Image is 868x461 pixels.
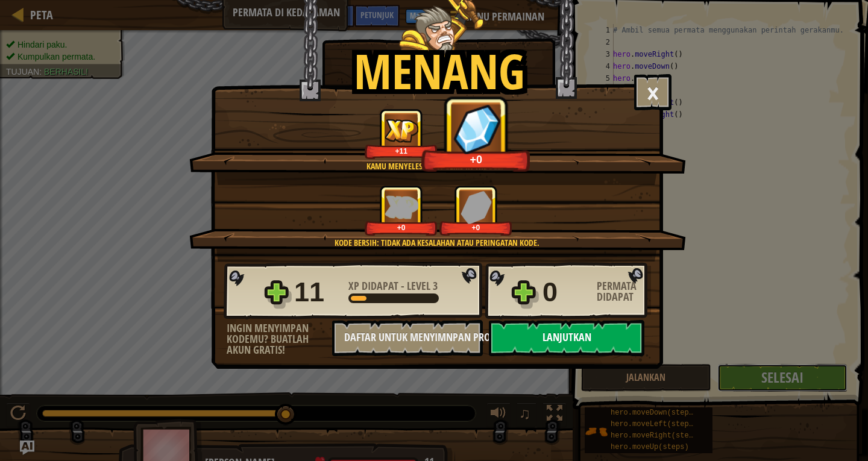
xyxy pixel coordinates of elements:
div: Kamu menyelesaikan Gems in the Deep. [247,160,627,172]
img: XP Didapat [385,119,418,142]
div: Kode bersih: tidak ada kesalahan atau peringatan kode. [247,237,627,249]
div: +0 [425,152,527,166]
img: Permata Didapat [461,190,492,224]
span: Level [404,278,433,293]
img: Permata Didapat [447,99,506,158]
div: Permata Didapat [597,281,651,303]
div: 11 [294,273,341,312]
div: 0 [542,273,590,312]
h1: Menang [354,45,524,98]
span: 3 [433,278,438,293]
span: XP Didapat [348,278,401,293]
button: × [634,74,671,110]
div: - [348,281,438,292]
div: +0 [442,223,510,232]
button: Daftar untuk Menyimnpan Proses [332,320,483,356]
button: Lanjutkan [489,320,644,356]
img: XP Didapat [385,195,418,219]
div: Ingin menyimpan kodemu? Buatlah akun gratis! [227,323,332,356]
div: +0 [367,223,435,232]
div: +11 [367,146,435,155]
